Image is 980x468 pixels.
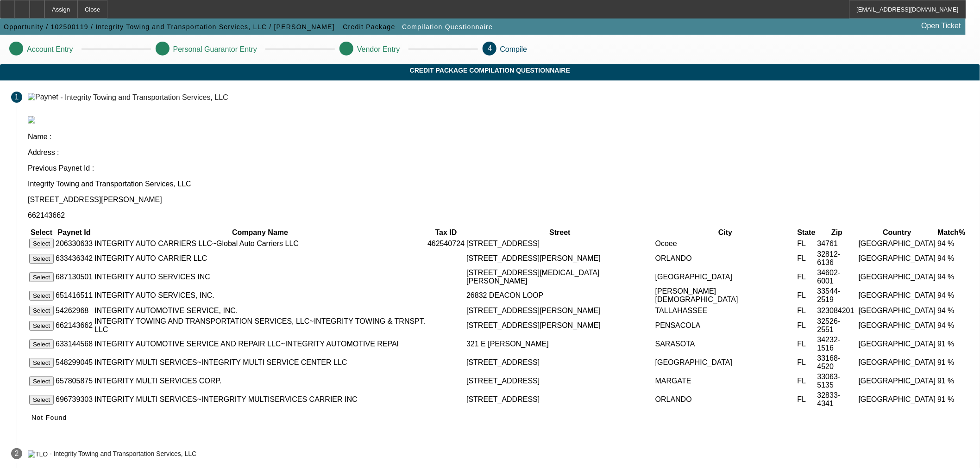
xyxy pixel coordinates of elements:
th: Zip [817,228,857,237]
p: [STREET_ADDRESS][PERSON_NAME] [28,196,969,204]
td: 633436342 [55,250,93,267]
p: Account Entry [27,45,73,54]
td: [STREET_ADDRESS][PERSON_NAME] [466,317,654,334]
button: Select [29,376,54,386]
td: 34602-6001 [817,268,857,286]
td: [STREET_ADDRESS][PERSON_NAME] [466,305,654,316]
td: FL [797,238,816,249]
td: INTEGRITY AUTO CARRIERS LLC~Global Auto Carriers LLC [94,238,426,249]
td: 696739303 [55,391,93,408]
td: 94 % [937,287,966,304]
span: Compilation Questionnaire [402,23,493,31]
img: paynet_logo.jpg [28,116,35,123]
td: 33168-4520 [817,354,857,371]
td: 32812-6136 [817,250,857,267]
td: 26832 DEACON LOOP [466,287,654,304]
span: Credit Package [343,23,395,31]
td: INTEGRITY AUTOMOTIVE SERVICE AND REPAIR LLC~INTEGRITY AUTOMOTIVE REPAI [94,335,426,353]
td: [GEOGRAPHIC_DATA] [655,268,796,286]
td: [GEOGRAPHIC_DATA] [858,317,936,334]
td: [GEOGRAPHIC_DATA] [858,238,936,249]
td: 33544-2519 [817,287,857,304]
td: [GEOGRAPHIC_DATA] [858,287,936,304]
td: 633144568 [55,335,93,353]
button: Select [29,358,54,368]
td: INTEGRITY AUTO SERVICES INC [94,268,426,286]
td: FL [797,372,816,390]
td: 34232-1516 [817,335,857,353]
p: Vendor Entry [357,45,400,54]
td: INTEGRITY AUTO CARRIER LLC [94,250,426,267]
td: INTEGRITY AUTOMOTIVE SERVICE, INC. [94,305,426,316]
p: Personal Guarantor Entry [173,45,257,54]
th: Country [858,228,936,237]
td: 94 % [937,238,966,249]
td: PENSACOLA [655,317,796,334]
td: 651416511 [55,287,93,304]
td: [STREET_ADDRESS][PERSON_NAME] [466,250,654,267]
td: TALLAHASSEE [655,305,796,316]
span: 1 [15,93,19,101]
td: 94 % [937,305,966,316]
button: Not Found [28,409,71,426]
td: [GEOGRAPHIC_DATA] [858,250,936,267]
th: Paynet Id [55,228,93,237]
td: 548299045 [55,354,93,371]
td: FL [797,354,816,371]
span: Not Found [31,414,67,421]
td: [GEOGRAPHIC_DATA] [858,268,936,286]
td: [STREET_ADDRESS] [466,372,654,390]
p: Address : [28,148,969,157]
div: - Integrity Towing and Transportation Services, LLC [60,93,228,101]
td: [GEOGRAPHIC_DATA] [858,372,936,390]
td: FL [797,250,816,267]
td: 54262968 [55,305,93,316]
td: 94 % [937,250,966,267]
td: ORLANDO [655,391,796,408]
p: Previous Paynet Id : [28,164,969,172]
td: 206330633 [55,238,93,249]
img: Paynet [28,93,58,101]
td: MARGATE [655,372,796,390]
p: Integrity Towing and Transportation Services, LLC [28,180,969,188]
td: 662143662 [55,317,93,334]
a: Open Ticket [918,18,965,34]
p: 662143662 [28,211,969,220]
td: 321 E [PERSON_NAME] [466,335,654,353]
td: 91 % [937,354,966,371]
td: [STREET_ADDRESS][MEDICAL_DATA][PERSON_NAME] [466,268,654,286]
td: INTEGRITY MULTI SERVICES~INTERGRITY MULTISERVICES CARRIER INC [94,391,426,408]
span: Credit Package Compilation Questionnaire [7,67,973,74]
td: [GEOGRAPHIC_DATA] [655,354,796,371]
td: 94 % [937,317,966,334]
th: Company Name [94,228,426,237]
td: 657805875 [55,372,93,390]
th: Tax ID [427,228,465,237]
th: Select [29,228,54,237]
td: 32833-4341 [817,391,857,408]
div: - Integrity Towing and Transportation Services, LLC [50,450,196,458]
th: City [655,228,796,237]
td: FL [797,305,816,316]
p: Compile [500,45,528,54]
td: [GEOGRAPHIC_DATA] [858,305,936,316]
td: FL [797,268,816,286]
td: 91 % [937,372,966,390]
button: Compilation Questionnaire [400,18,495,35]
td: 687130501 [55,268,93,286]
button: Select [29,254,54,264]
th: Match% [937,228,966,237]
td: SARASOTA [655,335,796,353]
td: INTEGRITY MULTI SERVICES~INTEGRITY MULTI SERVICE CENTER LLC [94,354,426,371]
button: Select [29,239,54,248]
button: Select [29,272,54,282]
button: Select [29,291,54,301]
td: 94 % [937,268,966,286]
span: Opportunity / 102500119 / Integrity Towing and Transportation Services, LLC / [PERSON_NAME] [4,23,335,31]
td: 34761 [817,238,857,249]
th: State [797,228,816,237]
td: FL [797,335,816,353]
td: [GEOGRAPHIC_DATA] [858,354,936,371]
td: [STREET_ADDRESS] [466,354,654,371]
button: Select [29,306,54,315]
